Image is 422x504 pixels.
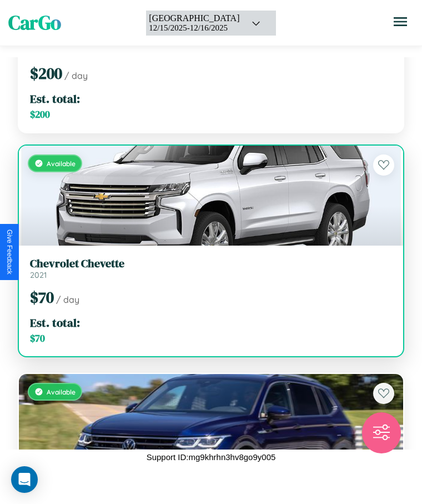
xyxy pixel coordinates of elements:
[6,229,13,275] div: Give Feedback
[149,23,239,33] div: 12 / 15 / 2025 - 12 / 16 / 2025
[30,91,80,107] span: Est. total:
[30,257,392,280] a: Chevrolet Chevette2021
[30,63,62,84] span: $ 200
[8,9,61,36] span: CarGo
[47,159,76,168] span: Available
[30,287,54,308] span: $ 70
[30,332,45,345] span: $ 70
[147,450,276,465] p: Support ID: mg9khrhn3hv8go9y005
[149,13,239,23] div: [GEOGRAPHIC_DATA]
[11,466,38,493] div: Open Intercom Messenger
[30,315,80,331] span: Est. total:
[30,108,50,121] span: $ 200
[47,388,76,396] span: Available
[56,294,79,305] span: / day
[30,270,47,280] span: 2021
[64,70,88,81] span: / day
[30,257,392,270] h3: Chevrolet Chevette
